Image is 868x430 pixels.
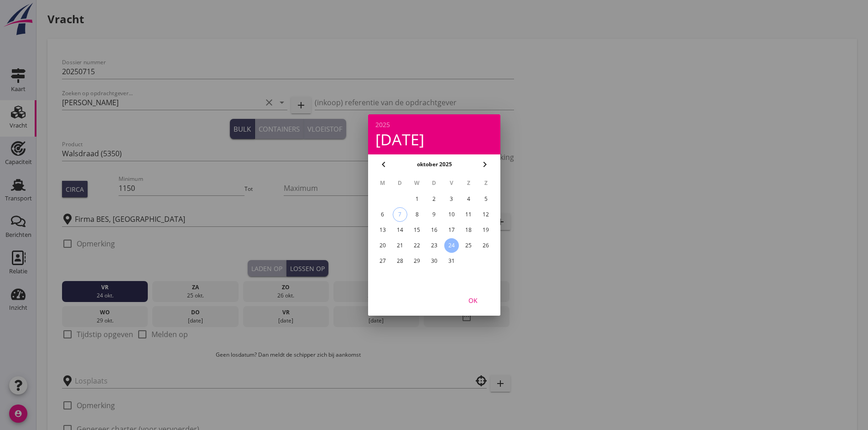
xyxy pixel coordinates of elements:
button: 7 [392,207,407,222]
button: 23 [426,238,441,253]
button: 1 [410,192,424,206]
button: 25 [461,238,476,253]
button: 24 [444,238,458,253]
button: 13 [375,223,390,237]
button: OK [453,292,493,308]
th: M [374,175,391,191]
button: 21 [392,238,407,253]
button: 15 [410,223,424,237]
button: 2 [426,192,441,206]
button: 17 [444,223,458,237]
i: chevron_right [479,159,490,170]
button: 14 [392,223,407,237]
i: chevron_left [378,159,389,170]
button: oktober 2025 [414,158,454,171]
button: 10 [444,207,458,222]
div: OK [460,296,486,305]
button: 6 [375,207,390,222]
th: W [409,175,425,191]
button: 5 [478,192,493,206]
button: 18 [461,223,476,237]
button: 16 [426,223,441,237]
button: 30 [426,254,441,268]
div: 7 [393,208,406,221]
div: 2025 [375,122,493,128]
button: 19 [478,223,493,237]
button: 11 [461,207,476,222]
button: 26 [478,238,493,253]
div: [DATE] [375,132,493,147]
button: 22 [410,238,424,253]
th: D [391,175,408,191]
th: V [443,175,459,191]
th: Z [478,175,494,191]
th: D [426,175,442,191]
button: 8 [410,207,424,222]
button: 20 [375,238,390,253]
th: Z [460,175,477,191]
button: 31 [444,254,458,268]
button: 4 [461,192,476,206]
button: 12 [478,207,493,222]
button: 28 [392,254,407,268]
button: 9 [426,207,441,222]
button: 27 [375,254,390,268]
button: 3 [444,192,458,206]
button: 29 [410,254,424,268]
